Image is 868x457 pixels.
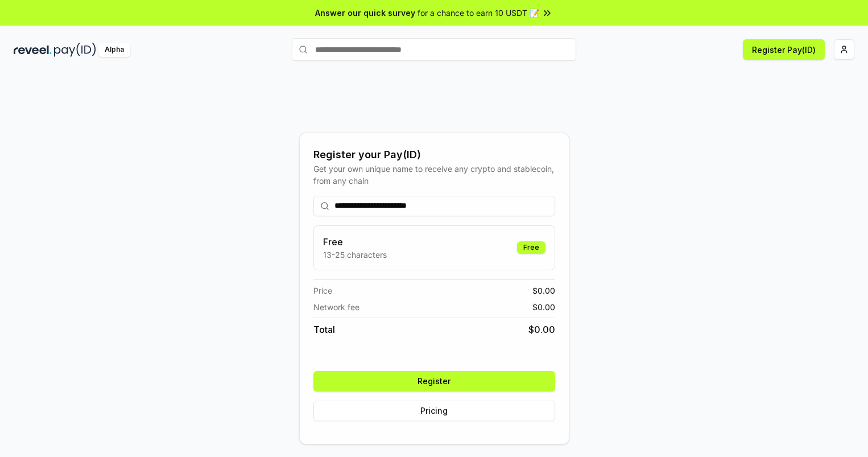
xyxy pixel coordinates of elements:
[418,7,539,19] span: for a chance to earn 10 USDT 📝
[313,401,555,421] button: Pricing
[528,323,555,336] span: $ 0.00
[313,323,335,336] span: Total
[14,43,52,57] img: reveel_dark
[98,43,130,57] div: Alpha
[532,301,555,313] span: $ 0.00
[517,241,545,254] div: Free
[743,39,825,60] button: Register Pay(ID)
[313,147,555,163] div: Register your Pay(ID)
[313,301,359,313] span: Network fee
[313,371,555,392] button: Register
[315,7,415,19] span: Answer our quick survey
[54,43,96,57] img: pay_id
[532,285,555,297] span: $ 0.00
[313,163,555,187] div: Get your own unique name to receive any crypto and stablecoin, from any chain
[313,285,332,297] span: Price
[323,235,387,249] h3: Free
[323,249,387,261] p: 13-25 characters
